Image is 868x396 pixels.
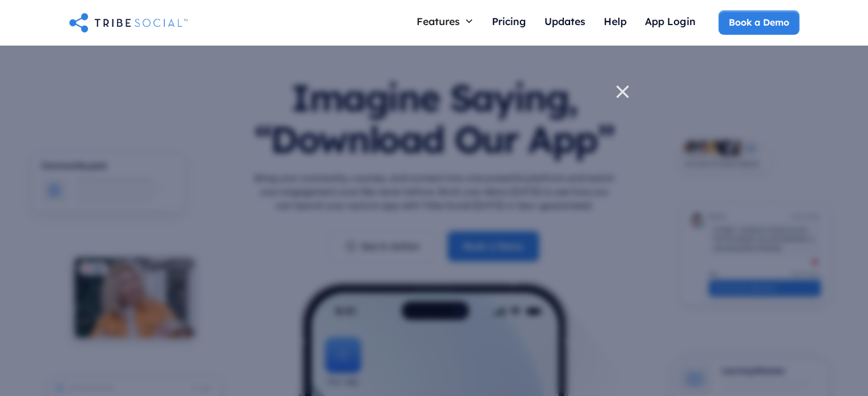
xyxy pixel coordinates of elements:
a: Updates [535,10,595,35]
div: Features [417,15,460,27]
div: Updates [544,15,586,27]
a: Pricing [483,10,535,35]
a: home [69,11,188,34]
div: Pricing [492,15,526,27]
div: Help [604,15,627,27]
div: Features [407,10,483,32]
a: Book a Demo [718,10,799,34]
div: App Login [645,15,696,27]
a: Help [595,10,636,35]
a: App Login [636,10,705,35]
